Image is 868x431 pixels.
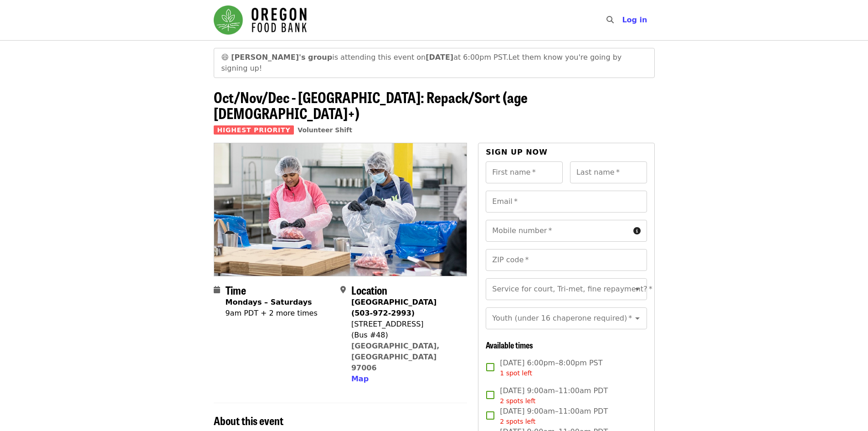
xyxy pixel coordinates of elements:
strong: Mondays – Saturdays [226,298,312,306]
span: Sign up now [486,148,548,156]
strong: [DATE] [426,53,453,62]
span: About this event [214,412,283,428]
a: [GEOGRAPHIC_DATA], [GEOGRAPHIC_DATA] 97006 [351,342,440,372]
span: 1 spot left [500,369,532,377]
span: [DATE] 6:00pm–8:00pm PST [500,358,602,378]
i: calendar icon [214,286,220,294]
i: search icon [606,16,614,24]
button: Open [631,312,644,325]
img: Oregon Food Bank - Home [214,5,307,35]
input: First name [486,161,563,183]
button: Open [631,283,644,296]
div: [STREET_ADDRESS] [351,319,460,330]
span: 2 spots left [500,397,535,405]
span: 2 spots left [500,418,535,425]
div: 9am PDT + 2 more times [226,308,318,319]
div: (Bus #48) [351,330,460,341]
span: [DATE] 9:00am–11:00am PDT [500,406,608,426]
button: Map [351,374,369,384]
span: Oct/Nov/Dec - [GEOGRAPHIC_DATA]: Repack/Sort (age [DEMOGRAPHIC_DATA]+) [214,86,528,124]
span: Log in [622,16,647,24]
span: Location [351,282,387,298]
span: grinning face emoji [221,53,229,62]
span: Highest Priority [214,125,294,135]
input: Email [486,191,647,213]
button: Log in [615,11,654,29]
strong: [PERSON_NAME]'s group [231,53,332,62]
a: Volunteer Shift [298,126,352,134]
input: Mobile number [486,220,629,242]
strong: [GEOGRAPHIC_DATA] (503-972-2993) [351,298,437,317]
span: Map [351,374,369,383]
span: is attending this event on at 6:00pm PST. [231,53,508,62]
input: Search [619,9,627,31]
span: Time [226,282,246,298]
i: circle-info icon [633,227,641,235]
span: [DATE] 9:00am–11:00am PDT [500,385,608,406]
input: Last name [570,161,647,183]
img: Oct/Nov/Dec - Beaverton: Repack/Sort (age 10+) organized by Oregon Food Bank [214,143,467,275]
i: map-marker-alt icon [340,286,346,294]
input: ZIP code [486,249,647,271]
span: Available times [486,339,533,351]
